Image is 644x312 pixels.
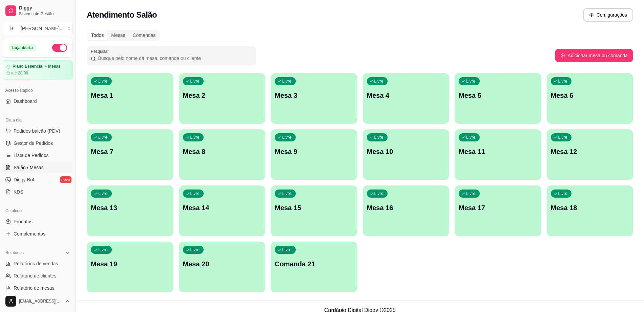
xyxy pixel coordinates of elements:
p: Livre [466,135,476,140]
p: Mesa 13 [91,203,169,213]
p: Livre [466,79,476,84]
a: Diggy Botnovo [3,174,73,185]
a: Lista de Pedidos [3,150,73,161]
button: LivreMesa 12 [547,129,633,180]
span: Produtos [14,218,33,225]
button: [EMAIL_ADDRESS][DOMAIN_NAME] [3,293,73,309]
p: Mesa 18 [551,203,629,213]
a: Dashboard [3,96,73,107]
a: Plano Essencial + Mesasaté 28/08 [3,60,73,80]
a: Relatórios de vendas [3,258,73,269]
div: Catálogo [3,205,73,216]
p: Livre [282,135,292,140]
p: Mesa 6 [551,91,629,100]
button: LivreMesa 15 [271,185,357,236]
span: B [8,25,15,32]
a: Gestor de Pedidos [3,138,73,149]
p: Livre [374,135,384,140]
p: Mesa 7 [91,147,169,156]
button: LivreMesa 16 [363,185,450,236]
button: Adicionar mesa ou comanda [555,49,633,62]
p: Livre [282,247,292,252]
span: Dashboard [14,98,37,105]
p: Mesa 9 [275,147,353,156]
a: Produtos [3,216,73,227]
a: KDS [3,186,73,197]
p: Mesa 3 [275,91,353,100]
span: Sistema de Gestão [19,11,70,17]
span: [EMAIL_ADDRESS][DOMAIN_NAME] [19,298,62,304]
p: Mesa 19 [91,259,169,269]
p: Livre [98,247,108,252]
span: Relatórios de vendas [14,260,58,267]
p: Comanda 21 [275,259,353,269]
button: LivreMesa 7 [87,129,173,180]
p: Mesa 8 [183,147,262,156]
a: DiggySistema de Gestão [3,3,73,19]
button: Pedidos balcão (PDV) [3,126,73,136]
span: KDS [14,188,23,195]
p: Mesa 1 [91,91,169,100]
p: Livre [558,79,568,84]
span: Relatório de clientes [14,272,57,279]
a: Relatório de clientes [3,270,73,281]
span: Gestor de Pedidos [14,140,53,147]
div: Dia a dia [3,115,73,126]
button: LivreMesa 6 [547,73,633,124]
span: Complementos [14,230,45,237]
p: Mesa 17 [459,203,537,213]
a: Complementos [3,228,73,239]
button: LivreMesa 20 [179,242,266,292]
button: LivreMesa 10 [363,129,450,180]
button: LivreMesa 14 [179,185,266,236]
span: Pedidos balcão (PDV) [14,128,60,134]
div: Acesso Rápido [3,85,73,96]
button: LivreMesa 18 [547,185,633,236]
p: Livre [282,191,292,196]
span: Relatório de mesas [14,285,55,291]
button: LivreMesa 4 [363,73,450,124]
p: Livre [190,135,200,140]
button: LivreMesa 19 [87,242,173,292]
button: LivreMesa 17 [455,185,541,236]
a: Relatório de mesas [3,283,73,293]
p: Mesa 20 [183,259,262,269]
button: Select a team [3,22,73,35]
p: Mesa 10 [367,147,445,156]
button: LivreMesa 3 [271,73,357,124]
span: Diggy Bot [14,176,34,183]
div: Todos [87,30,107,40]
button: Alterar Status [52,44,67,52]
p: Livre [98,191,108,196]
p: Mesa 5 [459,91,537,100]
button: Configurações [583,8,633,22]
div: Comandas [129,30,160,40]
button: LivreMesa 11 [455,129,541,180]
span: Relatórios [5,250,24,255]
label: Pesquisar [91,48,111,54]
span: Lista de Pedidos [14,152,49,159]
p: Livre [374,191,384,196]
p: Mesa 16 [367,203,445,213]
a: Salão / Mesas [3,162,73,173]
button: LivreMesa 2 [179,73,266,124]
h2: Atendimento Salão [87,9,157,20]
button: LivreMesa 5 [455,73,541,124]
p: Mesa 12 [551,147,629,156]
div: Loja aberta [8,44,37,51]
p: Livre [190,191,200,196]
p: Mesa 11 [459,147,537,156]
button: LivreMesa 1 [87,73,173,124]
article: Plano Essencial + Mesas [13,64,61,69]
p: Livre [558,135,568,140]
button: LivreComanda 21 [271,242,357,292]
article: até 28/08 [11,70,28,76]
span: Diggy [19,5,70,11]
p: Livre [190,79,200,84]
span: Salão / Mesas [14,164,44,171]
p: Mesa 2 [183,91,262,100]
p: Livre [190,247,200,252]
p: Mesa 4 [367,91,445,100]
div: Mesas [107,30,129,40]
p: Livre [466,191,476,196]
